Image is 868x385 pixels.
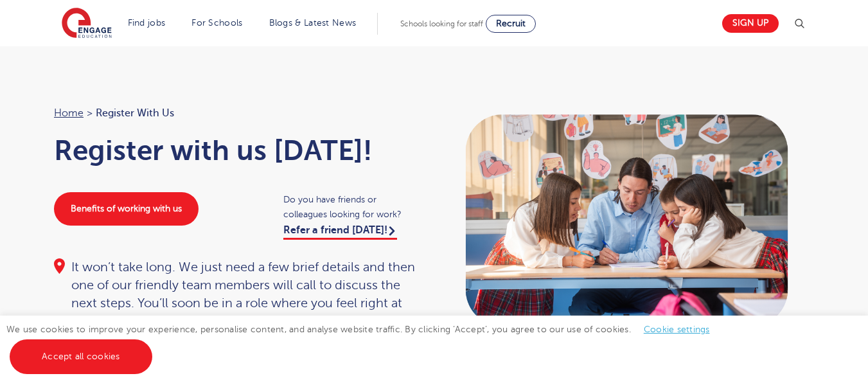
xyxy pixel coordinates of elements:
div: It won’t take long. We just need a few brief details and then one of our friendly team members wi... [54,258,421,330]
a: Recruit [486,15,536,33]
a: Home [54,107,84,119]
a: Blogs & Latest News [269,18,357,28]
span: Recruit [496,19,526,28]
img: Engage Education [62,8,112,40]
a: Sign up [722,14,779,33]
nav: breadcrumb [54,105,421,121]
a: Find jobs [128,18,166,28]
a: Cookie settings [644,325,710,334]
span: Schools looking for staff [400,19,483,28]
a: For Schools [191,18,242,28]
span: We use cookies to improve your experience, personalise content, and analyse website traffic. By c... [6,325,723,361]
span: Register with us [96,105,174,121]
span: > [87,107,93,119]
a: Benefits of working with us [54,192,199,226]
h1: Register with us [DATE]! [54,134,421,166]
a: Accept all cookies [10,339,152,374]
a: Refer a friend [DATE]! [283,224,397,240]
span: Do you have friends or colleagues looking for work? [283,192,421,222]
